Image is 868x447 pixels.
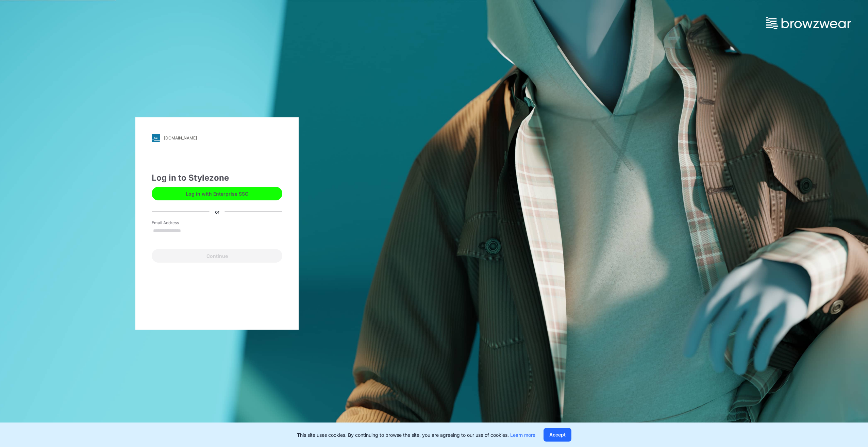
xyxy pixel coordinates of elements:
[152,220,199,226] label: Email Address
[152,187,282,200] button: Log in with Enterprise SSO
[297,431,535,438] p: This site uses cookies. By continuing to browse the site, you are agreeing to our use of cookies.
[766,17,851,29] img: browzwear-logo.73288ffb.svg
[544,428,571,442] button: Accept
[152,134,282,142] a: [DOMAIN_NAME]
[210,208,225,215] div: or
[152,172,282,184] div: Log in to Stylezone
[164,135,197,140] div: [DOMAIN_NAME]
[152,134,160,142] img: svg+xml;base64,PHN2ZyB3aWR0aD0iMjgiIGhlaWdodD0iMjgiIHZpZXdCb3g9IjAgMCAyOCAyOCIgZmlsbD0ibm9uZSIgeG...
[510,432,535,438] a: Learn more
